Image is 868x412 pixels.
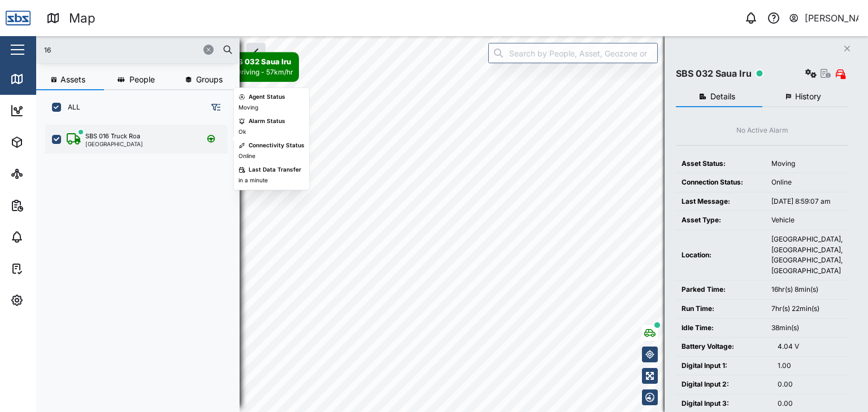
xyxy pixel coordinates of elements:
[736,125,788,136] div: No Active Alarm
[249,93,285,102] div: Agent Status
[196,76,223,84] span: Groups
[43,41,233,58] input: Search assets or drivers
[29,104,80,117] div: Dashboard
[129,76,155,84] span: People
[682,398,766,409] div: Digital Input 3:
[771,159,843,169] div: Moving
[682,159,760,169] div: Asset Status:
[6,6,31,30] img: Main Logo
[249,165,301,174] div: Last Data Transfer
[61,103,80,112] label: ALL
[771,304,843,314] div: 7hr(s) 22min(s)
[29,73,55,85] div: Map
[682,215,760,226] div: Asset Type:
[238,103,258,112] div: Moving
[29,168,57,180] div: Sites
[682,379,766,390] div: Digital Input 2:
[778,398,843,409] div: 0.00
[771,196,843,207] div: [DATE] 8:59:07 am
[29,231,64,243] div: Alarms
[788,10,859,26] button: [PERSON_NAME]
[194,52,299,82] div: Map marker
[778,361,843,371] div: 1.00
[795,93,821,100] span: History
[682,250,760,261] div: Location:
[45,121,239,403] div: grid
[682,196,760,207] div: Last Message:
[682,284,760,295] div: Parked Time:
[85,141,143,147] div: [GEOGRAPHIC_DATA]
[682,361,766,371] div: Digital Input 1:
[771,284,843,295] div: 16hr(s) 8min(s)
[778,379,843,390] div: 0.00
[682,177,760,188] div: Connection Status:
[488,43,658,63] input: Search by People, Asset, Geozone or Place
[676,67,752,81] div: SBS 032 Saua Iru
[36,36,868,412] canvas: Map
[29,136,64,148] div: Assets
[771,323,843,334] div: 38min(s)
[238,176,268,185] div: in a minute
[778,341,843,352] div: 4.04 V
[805,11,859,25] div: [PERSON_NAME]
[664,99,794,128] div: Map marker
[249,117,285,126] div: Alarm Status
[682,341,766,352] div: Battery Voltage:
[69,8,96,28] div: Map
[29,262,60,275] div: Tasks
[29,294,70,306] div: Settings
[29,199,68,212] div: Reports
[771,177,843,188] div: Online
[249,141,305,150] div: Connectivity Status
[771,234,843,276] div: [GEOGRAPHIC_DATA], [GEOGRAPHIC_DATA], [GEOGRAPHIC_DATA], [GEOGRAPHIC_DATA]
[682,304,760,314] div: Run Time:
[85,132,140,141] div: SBS 016 Truck Roa
[771,215,843,226] div: Vehicle
[228,56,293,67] div: SBS 032 Saua Iru
[60,76,85,84] span: Assets
[238,128,246,137] div: Ok
[682,323,760,334] div: Idle Time:
[236,67,293,78] div: Driving - 57km/hr
[238,152,255,161] div: Online
[710,93,735,100] span: Details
